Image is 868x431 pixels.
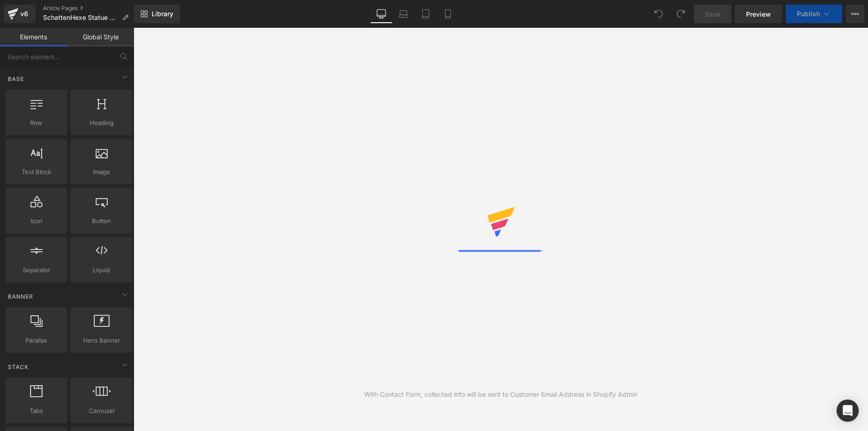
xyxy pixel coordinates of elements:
span: Text Block [8,167,64,177]
div: Open Intercom Messenger [837,400,859,422]
span: Publish [797,10,820,18]
a: Laptop [392,5,415,23]
span: Banner [7,292,34,301]
span: Row [8,118,64,128]
span: Library [152,10,173,18]
a: Article Pages [43,5,136,12]
span: Hero Banner [73,336,129,345]
a: Desktop [370,5,392,23]
div: v6 [18,8,30,20]
span: SchattenHexe Statue Adv [43,14,118,21]
button: Redo [672,5,690,23]
span: Carousel [73,406,129,416]
span: Button [73,216,129,226]
a: Global Style [67,28,134,46]
span: Heading [73,118,129,128]
span: Liquid [73,265,129,275]
span: Save [705,9,720,19]
a: New Library [134,5,180,23]
a: Mobile [437,5,459,23]
a: Preview [735,5,782,23]
span: Image [73,167,129,177]
a: Tablet [415,5,437,23]
div: With Contact Form, collected info will be sent to Customer Email Address in Shopify Admin [364,389,637,400]
a: v6 [4,5,36,23]
span: Preview [746,9,771,19]
span: Icon [8,216,64,226]
button: Undo [649,5,668,23]
span: Tabs [8,406,64,416]
button: Publish [786,5,842,23]
span: Stack [7,362,30,371]
span: Parallax [8,336,64,345]
span: Separator [8,265,64,275]
button: More [846,5,864,23]
span: Base [7,75,25,83]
